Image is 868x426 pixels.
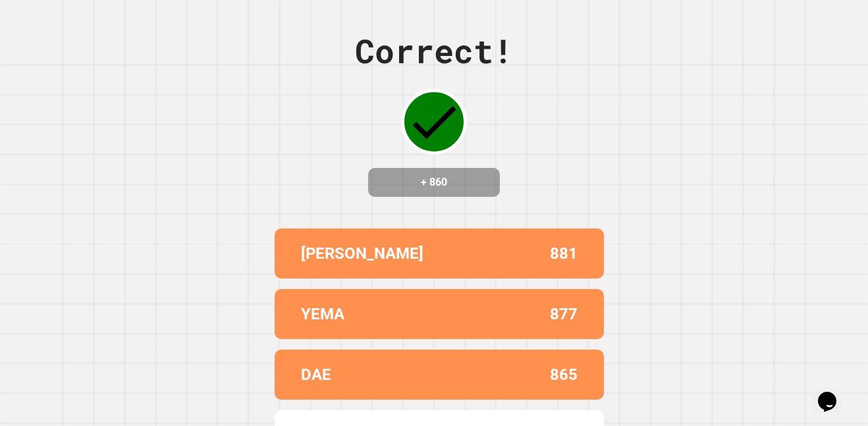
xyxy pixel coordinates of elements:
p: 865 [550,363,578,386]
div: Correct! [355,26,513,76]
p: 881 [550,242,578,265]
p: [PERSON_NAME] [301,242,423,265]
iframe: chat widget [813,373,855,413]
p: DAE [301,363,331,386]
h4: + 860 [381,174,487,190]
p: YEMA [301,302,344,326]
p: 877 [550,302,578,326]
